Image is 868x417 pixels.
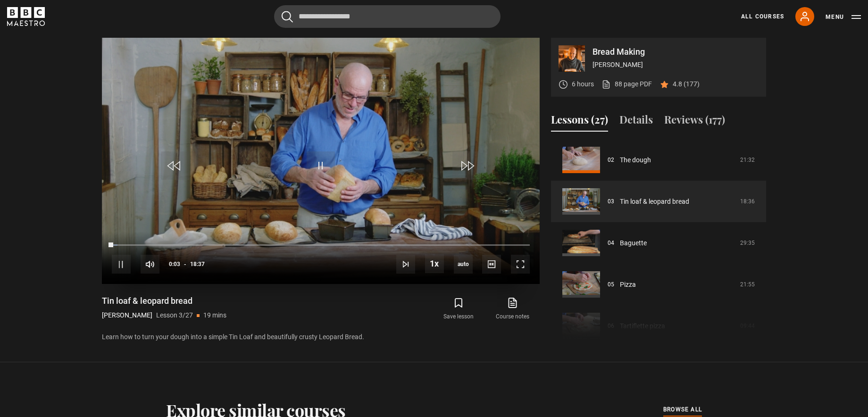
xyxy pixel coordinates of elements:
[203,310,226,320] p: 19 mins
[482,255,501,274] button: Captions
[551,112,608,132] button: Lessons (27)
[593,60,759,70] p: [PERSON_NAME]
[396,255,415,274] button: Next Lesson
[274,5,501,28] input: Search
[620,280,636,290] a: Pizza
[601,79,652,89] a: 88 page PDF
[282,11,293,23] button: Submit the search query
[141,255,159,274] button: Mute
[102,295,226,307] h1: Tin loaf & leopard bread
[102,38,540,284] video-js: Video Player
[102,332,540,342] p: Learn how to turn your dough into a simple Tin Loaf and beautifully crusty Leopard Bread.
[112,244,530,246] div: Progress Bar
[572,79,594,89] p: 6 hours
[169,256,180,273] span: 0:03
[620,197,689,207] a: Tin loaf & leopard bread
[619,112,653,132] button: Details
[454,255,473,274] span: auto
[112,255,131,274] button: Pause
[432,295,485,323] button: Save lesson
[663,405,702,415] a: browse all
[593,48,759,56] p: Bread Making
[826,12,861,22] button: Toggle navigation
[7,7,45,26] svg: BBC Maestro
[620,238,647,248] a: Baguette
[425,254,444,273] button: Playback Rate
[741,12,784,21] a: All Courses
[102,310,152,320] p: [PERSON_NAME]
[620,155,651,165] a: The dough
[664,112,725,132] button: Reviews (177)
[184,261,186,267] span: -
[190,256,205,273] span: 18:37
[156,310,193,320] p: Lesson 3/27
[663,405,702,414] span: browse all
[486,295,540,323] a: Course notes
[511,255,530,274] button: Fullscreen
[454,255,473,274] div: Current quality: 720p
[673,79,700,89] p: 4.8 (177)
